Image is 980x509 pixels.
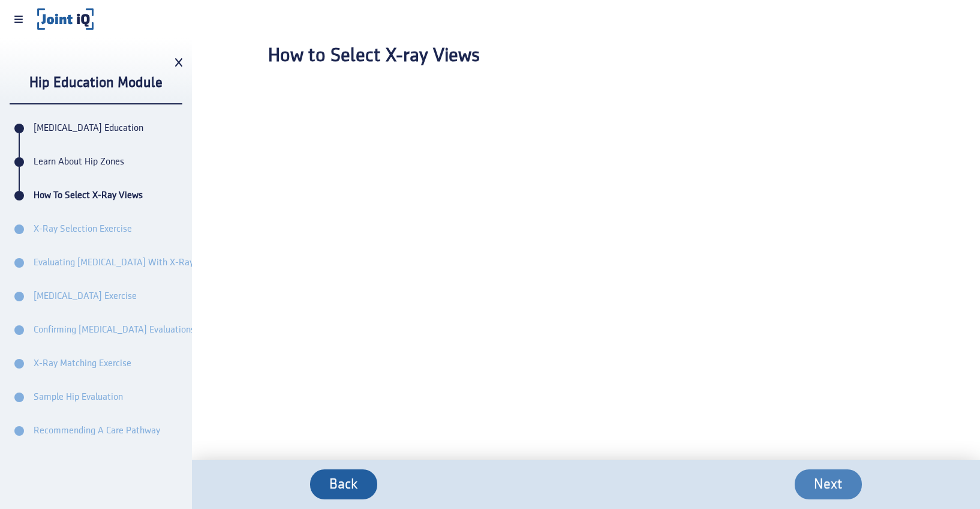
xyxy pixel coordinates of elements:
[795,469,862,499] button: Next
[34,258,198,268] h5: Evaluating [MEDICAL_DATA] with X-rays
[34,426,160,436] h5: Recommending a Care Pathway
[10,224,182,258] div: X-ray Selection Exercise
[34,157,124,167] h5: Learn About hip Zones
[34,292,137,301] h5: [MEDICAL_DATA] Exercise
[329,477,358,492] span: Back
[814,477,843,492] span: Next
[34,393,123,402] h5: Sample hip Evaluation
[10,72,182,104] h4: Hip Education Module
[10,426,182,436] div: Recommending a Care Pathway
[10,393,182,426] div: Sample hip Evaluation
[34,124,143,133] h5: [MEDICAL_DATA] Education
[10,124,182,157] div: [MEDICAL_DATA] Education
[310,469,377,499] button: Back
[34,191,143,200] h5: How to Select X-ray Views
[10,191,182,224] div: How to Select X-ray Views
[268,41,904,70] h3: How to Select X-ray Views
[34,359,131,369] h5: X-ray Matching Exercise
[10,157,182,191] div: Learn About hip Zones
[10,258,182,292] div: Evaluating [MEDICAL_DATA] with X-rays
[34,325,195,335] h5: Confirming [MEDICAL_DATA] Evaluations
[10,325,182,359] div: Confirming [MEDICAL_DATA] Evaluations
[34,224,132,234] h5: X-ray Selection Exercise
[10,359,182,393] div: X-ray Matching Exercise
[10,292,182,325] div: [MEDICAL_DATA] Exercise
[268,80,904,438] iframe: How to Select Hip X-ray View Types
